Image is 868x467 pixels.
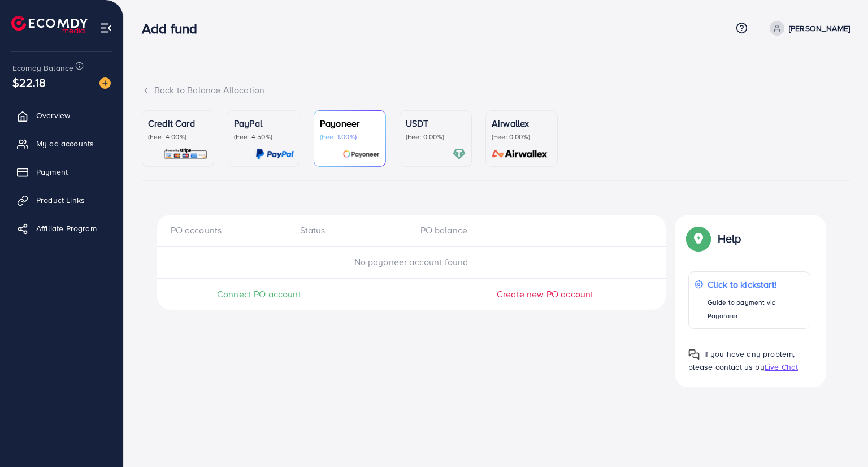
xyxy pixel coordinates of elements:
[234,116,294,130] p: PayPal
[8,132,115,155] a: My ad accounts
[12,62,73,73] span: Ecomdy Balance
[789,21,850,35] p: [PERSON_NAME]
[142,84,850,97] div: Back to Balance Allocation
[453,148,466,161] img: card
[36,223,97,234] span: Affiliate Program
[291,224,411,237] div: Status
[708,296,804,323] p: Guide to payment via Payoneer
[142,20,206,37] h3: Add fund
[718,232,741,245] p: Help
[148,116,208,130] p: Credit Card
[765,21,850,36] a: [PERSON_NAME]
[688,349,700,360] img: Popup guide
[36,138,94,149] span: My ad accounts
[8,217,115,240] a: Affiliate Program
[708,278,804,291] p: Click to kickstart!
[320,132,380,141] p: (Fee: 1.00%)
[99,77,111,89] img: image
[36,166,68,178] span: Payment
[36,110,70,121] span: Overview
[820,416,860,459] iframe: Chat
[171,224,291,237] div: PO accounts
[99,21,112,34] img: menu
[8,189,115,211] a: Product Links
[765,361,798,373] span: Live Chat
[217,288,301,301] span: Connect PO account
[354,256,468,268] span: No payoneer account found
[36,194,85,206] span: Product Links
[320,116,380,130] p: Payoneer
[406,132,466,141] p: (Fee: 0.00%)
[497,288,593,300] span: Create new PO account
[163,148,208,161] img: card
[8,104,115,127] a: Overview
[255,148,294,161] img: card
[688,348,795,373] span: If you have any problem, please contact us by
[11,16,88,33] img: logo
[411,224,532,237] div: PO balance
[234,132,294,141] p: (Fee: 4.50%)
[406,116,466,130] p: USDT
[8,161,115,183] a: Payment
[148,132,208,141] p: (Fee: 4.00%)
[492,132,552,141] p: (Fee: 0.00%)
[342,148,380,161] img: card
[12,74,46,90] span: $22.18
[492,116,552,130] p: Airwallex
[488,148,552,161] img: card
[688,228,709,249] img: Popup guide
